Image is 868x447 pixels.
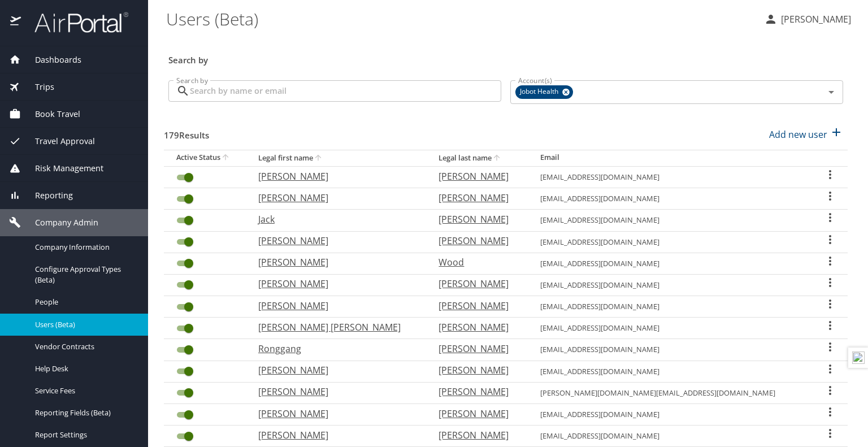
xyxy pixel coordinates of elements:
td: [EMAIL_ADDRESS][DOMAIN_NAME] [531,361,813,382]
span: Risk Management [21,162,103,175]
th: Active Status [164,150,249,166]
p: [PERSON_NAME] [PERSON_NAME] [258,320,416,334]
button: Open [823,84,839,100]
p: [PERSON_NAME] [439,342,517,355]
p: [PERSON_NAME] [778,12,851,26]
span: Dashboards [21,54,81,66]
input: Search by name or email [190,80,501,102]
p: [PERSON_NAME] [258,299,416,313]
p: [PERSON_NAME] [258,277,416,290]
p: [PERSON_NAME] [439,299,517,313]
p: [PERSON_NAME] [439,428,517,442]
span: Help Desk [35,363,134,374]
p: [PERSON_NAME] [439,363,517,377]
p: Ronggang [258,342,416,355]
td: [EMAIL_ADDRESS][DOMAIN_NAME] [531,231,813,253]
div: Jobot Health [515,85,573,99]
span: Configure Approval Types (Beta) [35,264,134,285]
span: Company Admin [21,216,98,229]
img: icon-airportal.png [10,11,22,33]
button: sort [492,153,503,164]
td: [EMAIL_ADDRESS][DOMAIN_NAME] [531,404,813,426]
span: Company Information [35,242,134,253]
td: [EMAIL_ADDRESS][DOMAIN_NAME] [531,426,813,447]
p: [PERSON_NAME] [258,234,416,248]
h3: 179 Results [164,122,209,142]
p: [PERSON_NAME] [258,170,416,183]
p: [PERSON_NAME] [439,407,517,420]
img: airportal-logo.png [22,11,128,33]
p: [PERSON_NAME] [439,212,517,226]
td: [EMAIL_ADDRESS][DOMAIN_NAME] [531,253,813,274]
p: [PERSON_NAME] [258,363,416,377]
p: [PERSON_NAME] [439,385,517,398]
th: Legal last name [429,150,531,166]
td: [EMAIL_ADDRESS][DOMAIN_NAME] [531,318,813,339]
p: [PERSON_NAME] [258,255,416,269]
button: [PERSON_NAME] [759,9,856,29]
p: [PERSON_NAME] [258,191,416,205]
span: Vendor Contracts [35,341,134,352]
span: People [35,297,134,307]
span: Reporting [21,189,73,202]
p: [PERSON_NAME] [439,234,517,248]
h3: Search by [168,47,843,67]
span: Users (Beta) [35,319,134,330]
td: [EMAIL_ADDRESS][DOMAIN_NAME] [531,210,813,231]
p: [PERSON_NAME] [439,191,517,205]
td: [EMAIL_ADDRESS][DOMAIN_NAME] [531,296,813,318]
span: Reporting Fields (Beta) [35,407,134,418]
button: sort [220,153,232,163]
p: [PERSON_NAME] [258,428,416,442]
p: Add new user [769,128,827,141]
td: [EMAIL_ADDRESS][DOMAIN_NAME] [531,166,813,188]
span: Service Fees [35,385,134,396]
p: Jack [258,212,416,226]
span: Book Travel [21,108,80,120]
p: Wood [439,255,517,269]
button: Add new user [765,122,848,147]
h1: Users (Beta) [166,1,755,36]
p: [PERSON_NAME] [439,320,517,334]
td: [EMAIL_ADDRESS][DOMAIN_NAME] [531,339,813,361]
p: [PERSON_NAME] [258,407,416,420]
button: sort [313,153,324,164]
span: Travel Approval [21,135,95,147]
td: [EMAIL_ADDRESS][DOMAIN_NAME] [531,188,813,210]
td: [EMAIL_ADDRESS][DOMAIN_NAME] [531,274,813,296]
span: Jobot Health [515,86,565,98]
th: Email [531,150,813,166]
span: Trips [21,81,54,93]
p: [PERSON_NAME] [439,170,517,183]
th: Legal first name [249,150,429,166]
span: Report Settings [35,429,134,440]
td: [PERSON_NAME][DOMAIN_NAME][EMAIL_ADDRESS][DOMAIN_NAME] [531,382,813,403]
p: [PERSON_NAME] [439,277,517,290]
p: [PERSON_NAME] [258,385,416,398]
